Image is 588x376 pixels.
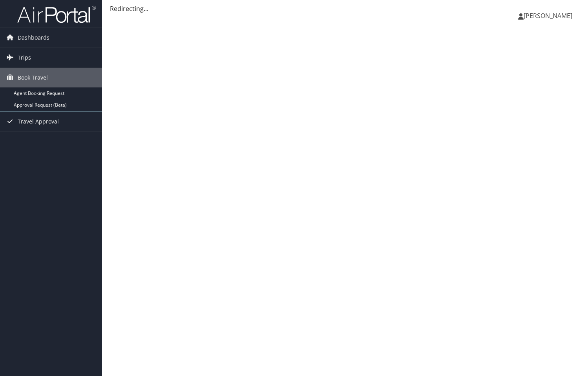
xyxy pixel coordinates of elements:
[110,4,580,13] div: Redirecting...
[17,5,96,24] img: airportal-logo.png
[524,11,572,20] span: [PERSON_NAME]
[518,4,580,27] a: [PERSON_NAME]
[18,48,31,67] span: Trips
[18,28,49,47] span: Dashboards
[18,112,59,131] span: Travel Approval
[18,68,48,87] span: Book Travel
